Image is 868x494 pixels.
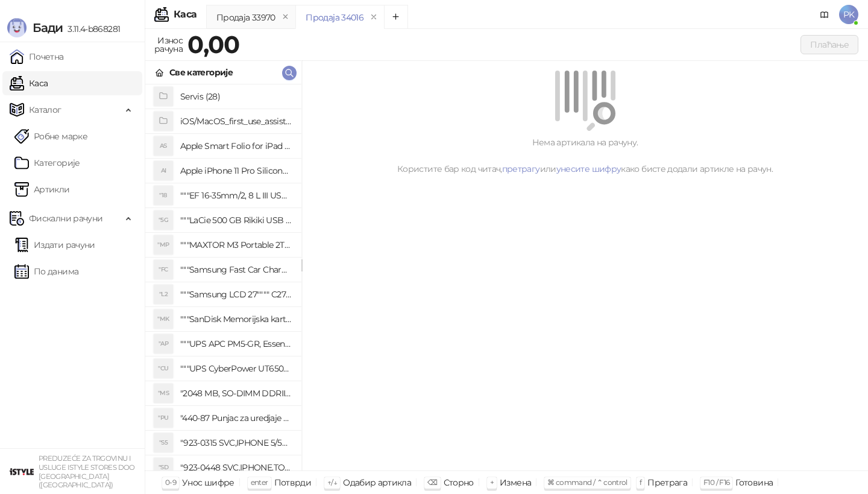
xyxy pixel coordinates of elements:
[180,136,292,156] h4: Apple Smart Folio for iPad mini (A17 Pro) - Sage
[154,136,173,156] div: AS
[444,475,474,490] div: Сторно
[7,18,27,37] img: Logo
[180,309,292,329] h4: """SanDisk Memorijska kartica 256GB microSDXC sa SD adapterom SDSQXA1-256G-GN6MA - Extreme PLUS, ...
[180,161,292,180] h4: Apple iPhone 11 Pro Silicone Case - Black
[216,11,275,24] div: Продаја 33970
[180,186,292,205] h4: """EF 16-35mm/2, 8 L III USM"""
[735,475,773,490] div: Готовина
[180,112,292,131] h4: iOS/MacOS_first_use_assistance (4)
[154,285,173,304] div: "L2
[366,12,382,22] button: remove
[154,334,173,353] div: "AP
[343,475,411,490] div: Одабир артикла
[839,5,858,24] span: PK
[490,478,494,487] span: +
[547,478,627,487] span: ⌘ command / ⌃ control
[180,211,292,230] h4: """LaCie 500 GB Rikiki USB 3.0 / Ultra Compact & Resistant aluminum / USB 3.0 / 2.5"""""""
[154,235,173,255] div: "MP
[180,87,292,106] h4: Servis (28)
[180,334,292,353] h4: """UPS APC PM5-GR, Essential Surge Arrest,5 utic_nica"""
[154,260,173,279] div: "FC
[63,24,120,34] span: 3.11.4-b868281
[169,66,233,79] div: Све категорије
[174,10,197,19] div: Каса
[815,5,834,24] a: Документација
[154,408,173,428] div: "PU
[14,233,95,257] a: Издати рачуни
[640,478,641,487] span: f
[29,206,102,230] span: Фискални рачуни
[384,5,408,29] button: Add tab
[154,359,173,378] div: "CU
[274,475,312,490] div: Потврди
[10,45,64,69] a: Почетна
[703,478,729,487] span: F10 / F16
[180,458,292,477] h4: "923-0448 SVC,IPHONE,TOURQUE DRIVER KIT .65KGF- CM Šrafciger "
[152,33,185,57] div: Износ рачуна
[29,98,61,122] span: Каталог
[180,235,292,255] h4: """MAXTOR M3 Portable 2TB 2.5"""" crni eksterni hard disk HX-M201TCB/GM"""
[33,21,63,35] span: Бади
[154,309,173,329] div: "MK
[154,161,173,180] div: AI
[145,84,301,470] div: grid
[556,163,621,174] a: унесите шифру
[154,211,173,230] div: "5G
[502,163,540,174] a: претрагу
[180,285,292,304] h4: """Samsung LCD 27"""" C27F390FHUXEN"""
[278,12,294,22] button: remove
[154,433,173,452] div: "S5
[182,475,234,490] div: Унос шифре
[180,408,292,428] h4: "440-87 Punjac za uredjaje sa micro USB portom 4/1, Stand."
[14,259,78,283] a: По данима
[39,454,135,489] small: PREDUZEĆE ZA TRGOVINU I USLUGE ISTYLE STORES DOO [GEOGRAPHIC_DATA] ([GEOGRAPHIC_DATA])
[500,475,531,490] div: Измена
[154,458,173,477] div: "SD
[187,30,239,59] strong: 0,00
[180,359,292,378] h4: """UPS CyberPower UT650EG, 650VA/360W , line-int., s_uko, desktop"""
[251,478,268,487] span: enter
[180,384,292,403] h4: "2048 MB, SO-DIMM DDRII, 667 MHz, Napajanje 1,8 0,1 V, Latencija CL5"
[800,35,858,54] button: Плаћање
[154,186,173,205] div: "18
[14,124,87,148] a: Робне марке
[427,478,437,487] span: ⌫
[327,478,337,487] span: ↑/↓
[180,433,292,452] h4: "923-0315 SVC,IPHONE 5/5S BATTERY REMOVAL TRAY Držač za iPhone sa kojim se otvara display
[180,260,292,279] h4: """Samsung Fast Car Charge Adapter, brzi auto punja_, boja crna"""
[14,177,70,201] a: ArtikliАртикли
[10,460,34,484] img: 64x64-companyLogo-77b92cf4-9946-4f36-9751-bf7bb5fd2c7d.png
[14,151,80,175] a: Категорије
[165,478,176,487] span: 0-9
[154,384,173,403] div: "MS
[316,136,854,176] div: Нема артикала на рачуну. Користите бар код читач, или како бисте додали артикле на рачун.
[306,11,363,24] div: Продаја 34016
[647,475,687,490] div: Претрага
[10,71,48,95] a: Каса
